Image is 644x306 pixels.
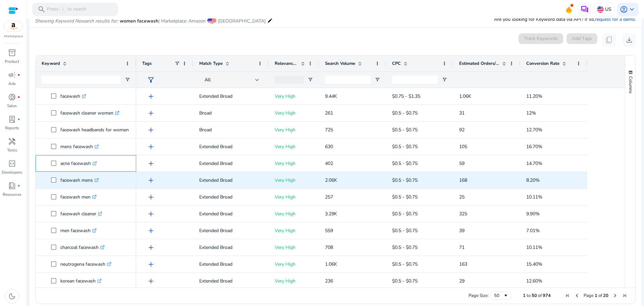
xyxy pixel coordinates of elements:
span: Page [584,293,594,299]
span: lab_profile [8,115,16,123]
span: book_4 [8,182,16,190]
span: 974 [543,293,551,299]
span: [GEOGRAPHIC_DATA] [218,18,266,24]
span: handyman [8,137,16,145]
span: Match Type [199,60,223,67]
p: Extended Broad [199,173,263,187]
div: Previous Page [574,293,580,298]
p: facewash [60,89,86,103]
span: 1 [595,293,597,299]
p: facewash cleaner [60,207,102,221]
span: keyboard_arrow_down [628,5,636,13]
input: Search Volume Filter Input [325,76,371,84]
span: | Marketplace: Amazon [158,18,206,24]
img: amazon.svg [4,21,22,31]
span: add [147,244,155,252]
span: 236 [325,278,333,284]
span: 402 [325,160,333,167]
div: 50 [494,293,503,299]
span: 105 [459,143,467,150]
span: Keyword [42,60,60,67]
span: 12% [526,110,536,116]
p: Broad [199,106,263,120]
span: 9.90% [526,211,540,217]
span: 16.70% [526,143,542,150]
div: First Page [565,293,570,298]
button: Open Filter Menu [125,77,130,82]
span: add [147,109,155,117]
span: fiber_manual_record [17,118,20,121]
span: / [60,6,66,13]
i: Showing Keyword Research results for: [35,18,118,24]
p: Extended Broad [199,89,263,103]
span: add [147,260,155,268]
p: Very High [275,173,313,187]
p: acne facewash [60,157,97,170]
span: $0.5 - $0.75 [392,278,418,284]
span: 29 [459,278,465,284]
p: charcoal facewash [60,241,105,254]
p: Broad [199,123,263,137]
p: Very High [275,224,313,237]
span: add [147,176,155,184]
span: $0.5 - $0.75 [392,160,418,167]
img: us.svg [597,6,604,13]
span: 1.06K [325,261,337,267]
p: Very High [275,157,313,170]
p: Very High [275,190,313,204]
span: campaign [8,71,16,79]
span: 559 [325,227,333,234]
span: $0.5 - $0.75 [392,261,418,267]
span: donut_small [8,93,16,101]
div: Page Size: [469,293,489,299]
span: 71 [459,244,465,251]
span: 7.01% [526,227,540,234]
span: fiber_manual_record [17,96,20,98]
span: add [147,143,155,151]
span: add [147,277,155,285]
span: 14.70% [526,160,542,167]
p: Developers [2,169,22,175]
p: Extended Broad [199,241,263,254]
p: Product [5,58,19,64]
span: code_blocks [8,160,16,168]
input: Keyword Filter Input [42,76,121,84]
span: $0.75 - $1.35 [392,93,420,99]
p: Very High [275,207,313,221]
span: 15.40% [526,261,542,267]
p: Very High [275,89,313,103]
span: 9.44K [325,93,337,99]
span: $0.5 - $0.75 [392,227,418,234]
span: add [147,210,155,218]
mat-icon: edit [267,16,273,25]
span: Search Volume [325,60,355,67]
span: Estimated Orders/Month [459,60,499,67]
p: Very High [275,241,313,254]
p: korean facewash [60,274,102,288]
span: search [38,5,46,13]
span: Tags [142,60,152,67]
p: US [605,3,611,15]
p: Extended Broad [199,157,263,170]
p: Extended Broad [199,190,263,204]
p: Extended Broad [199,274,263,288]
button: Open Filter Menu [375,77,380,82]
p: Extended Broad [199,207,263,221]
span: 10.11% [526,194,542,200]
button: download [623,33,636,47]
span: filter_alt [147,76,155,84]
p: Extended Broad [199,257,263,271]
span: 630 [325,143,333,150]
span: add [147,92,155,100]
p: Ads [8,81,16,87]
span: $0.5 - $0.75 [392,110,418,116]
p: Reports [5,125,19,131]
p: facewash men [60,190,97,204]
span: fiber_manual_record [17,74,20,76]
span: $0.5 - $0.75 [392,194,418,200]
p: Very High [275,257,313,271]
span: add [147,227,155,235]
p: Extended Broad [199,224,263,237]
span: inventory_2 [8,49,16,57]
p: Extended Broad [199,140,263,154]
